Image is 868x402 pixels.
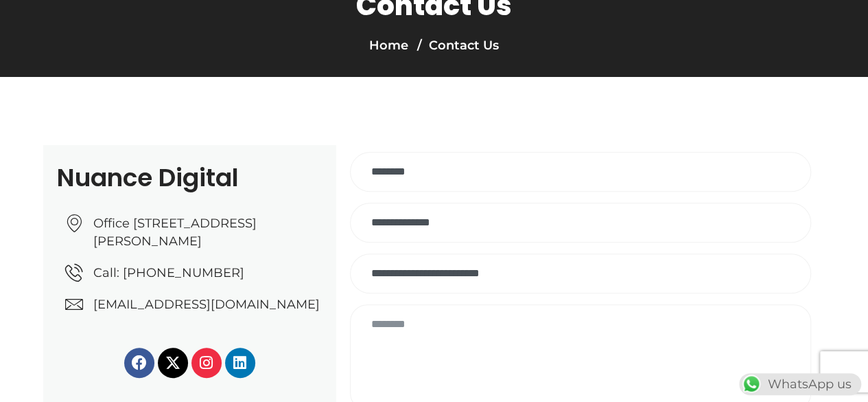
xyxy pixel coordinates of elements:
img: WhatsApp [740,373,762,395]
h2: Nuance Digital [57,166,322,190]
div: WhatsApp us [739,373,861,395]
li: Contact Us [414,36,499,55]
span: Call: [PHONE_NUMBER] [90,264,244,282]
a: [EMAIL_ADDRESS][DOMAIN_NAME] [65,295,322,313]
a: Call: [PHONE_NUMBER] [65,264,322,282]
a: Office [STREET_ADDRESS][PERSON_NAME] [65,214,322,250]
span: Office [STREET_ADDRESS][PERSON_NAME] [90,214,322,250]
a: WhatsAppWhatsApp us [739,377,861,392]
span: [EMAIL_ADDRESS][DOMAIN_NAME] [90,295,320,313]
a: Home [369,38,408,53]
